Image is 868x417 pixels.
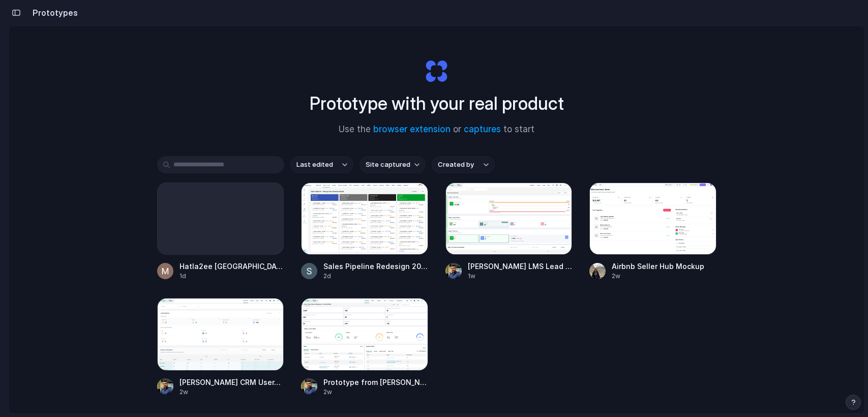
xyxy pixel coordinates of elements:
[28,7,78,19] h2: Prototypes
[301,183,428,281] a: Sales Pipeline Redesign 2025Sales Pipeline Redesign 20252d
[366,160,410,170] span: Site captured
[179,272,284,281] div: 1d
[290,156,353,173] button: Last edited
[323,261,428,272] span: Sales Pipeline Redesign 2025
[310,90,564,117] h1: Prototype with your real product
[612,261,716,272] span: Airbnb Seller Hub Mockup
[157,183,284,281] a: Hatla2ee [GEOGRAPHIC_DATA] Email Templates1d
[468,272,573,281] div: 1w
[179,261,284,272] span: Hatla2ee [GEOGRAPHIC_DATA] Email Templates
[589,183,716,281] a: Airbnb Seller Hub MockupAirbnb Seller Hub Mockup2w
[445,183,573,281] a: Jarvis LMS Lead Journey Dashboard[PERSON_NAME] LMS Lead Journey Dashboard1w
[323,272,428,281] div: 2d
[464,124,501,134] a: captures
[432,156,495,173] button: Created by
[373,124,451,134] a: browser extension
[157,298,284,396] a: Jarvis CRM User-Friendly Dashboard[PERSON_NAME] CRM User-Friendly Dashboard2w
[301,298,428,396] a: Prototype from Jarvis CRM DashboardPrototype from [PERSON_NAME] CRM Dashboard2w
[612,272,716,281] div: 2w
[323,377,428,388] span: Prototype from [PERSON_NAME] CRM Dashboard
[360,156,426,173] button: Site captured
[323,388,428,397] div: 2w
[179,377,284,388] span: [PERSON_NAME] CRM User-Friendly Dashboard
[339,123,534,136] span: Use the or to start
[468,261,573,272] span: [PERSON_NAME] LMS Lead Journey Dashboard
[296,160,333,170] span: Last edited
[438,160,474,170] span: Created by
[179,388,284,397] div: 2w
